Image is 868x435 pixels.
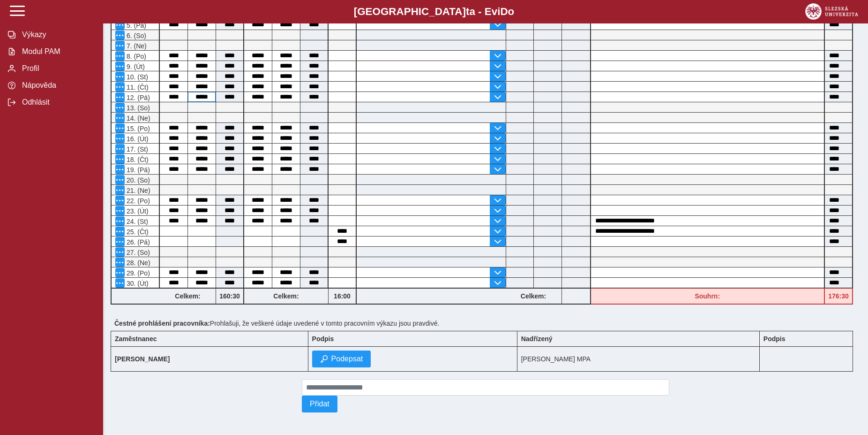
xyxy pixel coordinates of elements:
button: Menu [115,20,125,30]
button: Menu [115,113,125,122]
b: Souhrn: [695,292,720,300]
button: Podepsat [312,351,371,367]
b: Celkem: [160,292,216,300]
button: Menu [115,31,125,40]
button: Menu [115,206,125,215]
button: Menu [115,123,125,133]
button: Menu [115,134,125,143]
button: Menu [115,144,125,153]
span: 14. (Ne) [125,114,150,122]
div: Fond pracovní doby (176 h) a součet hodin (176:30 h) se neshodují! [825,288,853,305]
div: Fond pracovní doby (176 h) a součet hodin (176:30 h) se neshodují! [591,288,825,305]
span: 21. (Ne) [125,187,150,194]
span: 26. (Pá) [125,238,150,246]
span: t [466,6,469,17]
button: Menu [115,165,125,174]
button: Menu [115,278,125,288]
span: D [500,6,508,17]
span: 11. (Čt) [125,84,149,91]
b: Čestné prohlášení pracovníka: [114,320,210,327]
button: Menu [115,92,125,102]
button: Menu [115,41,125,50]
button: Menu [115,237,125,246]
b: 160:30 [216,292,243,300]
span: Odhlásit [19,98,95,107]
b: Podpis [763,335,786,343]
button: Menu [115,185,125,195]
span: 18. (Čt) [125,156,149,163]
span: Přidat [310,400,329,408]
button: Menu [115,268,125,277]
b: Celkem: [244,292,328,300]
span: Profil [19,64,95,73]
span: 24. (St) [125,218,148,225]
span: 7. (Ne) [125,42,147,50]
button: Přidat [302,396,337,412]
b: 176:30 [825,292,852,300]
span: 13. (So) [125,104,150,112]
span: 29. (Po) [125,269,150,277]
span: Modul PAM [19,47,95,56]
b: Zaměstnanec [115,335,157,343]
button: Menu [115,103,125,112]
button: Menu [115,61,125,71]
span: Nápověda [19,81,95,90]
button: Menu [115,196,125,205]
span: 19. (Pá) [125,166,150,174]
button: Menu [115,258,125,267]
span: 10. (St) [125,73,148,81]
span: Výkazy [19,31,95,39]
b: Podpis [312,335,334,343]
span: 30. (Út) [125,280,149,287]
span: 12. (Pá) [125,94,150,101]
span: 28. (Ne) [125,259,150,267]
b: Nadřízený [521,335,553,343]
span: 15. (Po) [125,125,150,132]
span: 9. (Út) [125,63,145,70]
span: 27. (So) [125,249,150,256]
button: Menu [115,227,125,236]
img: logo_web_su.png [805,3,858,20]
span: 5. (Pá) [125,22,146,29]
span: o [508,6,515,17]
span: 8. (Po) [125,53,146,60]
button: Menu [115,154,125,164]
span: 16. (Út) [125,135,149,143]
button: Menu [115,216,125,226]
b: 16:00 [329,292,356,300]
b: Celkem: [506,292,561,300]
span: 20. (So) [125,176,150,184]
span: 23. (Út) [125,207,149,215]
span: 17. (St) [125,145,148,153]
button: Menu [115,175,125,184]
div: Prohlašuji, že veškeré údaje uvedené v tomto pracovním výkazu jsou pravdivé. [111,316,861,331]
button: Menu [115,72,125,81]
button: Menu [115,82,125,92]
td: [PERSON_NAME] MPA [517,347,759,372]
span: 25. (Čt) [125,228,149,236]
b: [GEOGRAPHIC_DATA] a - Evi [28,6,840,18]
span: Podepsat [331,355,363,363]
button: Menu [115,51,125,61]
span: 22. (Po) [125,197,150,205]
b: [PERSON_NAME] [115,355,170,363]
span: 6. (So) [125,32,146,39]
button: Menu [115,247,125,257]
